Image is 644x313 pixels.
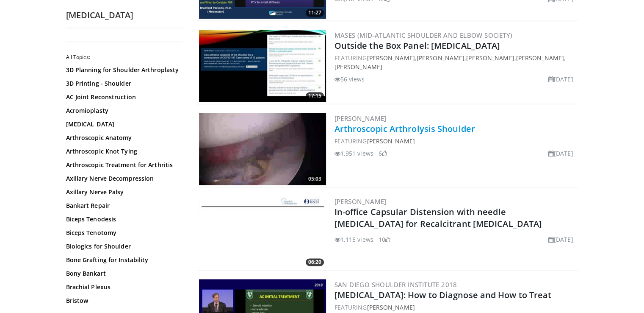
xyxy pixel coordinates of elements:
a: [MEDICAL_DATA] [66,120,180,129]
div: FEATURING [334,137,577,145]
span: 06:20 [306,258,324,266]
a: 17:15 [199,30,326,102]
a: Biceps Tenodesis [66,215,180,224]
a: Axillary Nerve Palsy [66,188,180,196]
li: 6 [379,149,387,158]
a: [PERSON_NAME] [334,63,382,71]
a: MASES (Mid-Atlantic Shoulder and Elbow Society) [334,31,513,39]
h2: All Topics: [66,54,182,61]
li: 10 [379,235,390,244]
a: [PERSON_NAME] [367,54,415,62]
a: Biceps Tenotomy [66,229,180,237]
li: [DATE] [548,75,573,84]
a: [PERSON_NAME] [417,54,464,62]
li: [DATE] [548,149,573,158]
a: [PERSON_NAME] [334,114,387,123]
a: [PERSON_NAME] [367,137,415,145]
a: Arthroscopic Treatment for Arthritis [66,161,180,169]
li: 56 views [334,75,365,84]
span: 05:03 [306,175,324,183]
a: Brachial Plexus [66,283,180,291]
span: 11:27 [306,9,324,17]
img: e2a8c58a-d567-48b8-8222-4b065c3a4455.300x170_q85_crop-smart_upscale.jpg [199,30,326,102]
a: Arthroscopic Anatomy [66,134,180,142]
a: Outside the Box Panel: [MEDICAL_DATA] [334,40,500,51]
img: 7caf6128-4769-40c8-8a2a-f402bbd84241.300x170_q85_crop-smart_upscale.jpg [199,113,326,185]
a: Bankart Repair [66,201,180,210]
a: [PERSON_NAME] [334,197,387,206]
a: [MEDICAL_DATA]: How to Diagnose and How to Treat [334,289,552,301]
img: 500b638b-7f23-4446-aff9-f4d678976be3.300x170_q85_crop-smart_upscale.jpg [199,196,326,268]
a: [PERSON_NAME] [466,54,514,62]
a: [PERSON_NAME] [367,303,415,311]
a: AC Joint Reconstruction [66,93,180,101]
a: Arthroscopic Arthrolysis Shoulder [334,123,475,134]
a: Acromioplasty [66,106,180,115]
a: Arthroscopic Knot Tying [66,147,180,156]
a: Bristow [66,296,180,305]
li: [DATE] [548,235,573,244]
a: Bone Grafting for Instability [66,256,180,264]
a: [PERSON_NAME] [516,54,564,62]
div: FEATURING [334,303,577,312]
a: In-office Capsular Distension with needle [MEDICAL_DATA] for Recalcitrant [MEDICAL_DATA] [334,206,542,229]
div: FEATURING , , , , [334,53,577,71]
span: 17:15 [306,92,324,100]
a: Bony Bankart [66,269,180,278]
a: 3D Printing - Shoulder [66,79,180,88]
a: 05:03 [199,113,326,185]
li: 1,951 views [334,149,373,158]
li: 1,115 views [334,235,373,244]
a: Axillary Nerve Decompression [66,174,180,183]
a: San Diego Shoulder Institute 2018 [334,280,457,289]
a: 3D Planning for Shoulder Arthroplasty [66,66,180,74]
a: 06:20 [199,196,326,268]
a: Biologics for Shoulder [66,242,180,251]
h2: [MEDICAL_DATA] [66,10,185,21]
